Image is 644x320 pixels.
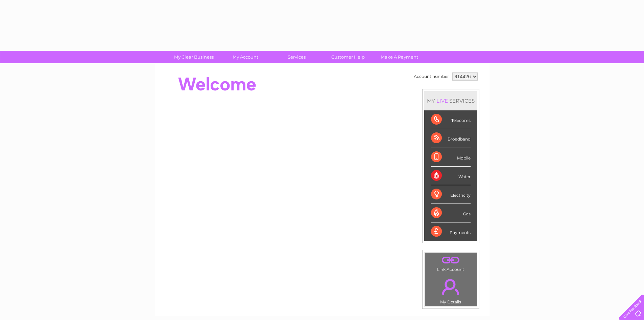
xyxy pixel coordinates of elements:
[431,222,471,241] div: Payments
[424,91,477,110] div: MY SERVICES
[431,167,471,185] div: Water
[372,51,427,63] a: Make A Payment
[431,204,471,222] div: Gas
[431,185,471,204] div: Electricity
[427,254,475,266] a: .
[269,51,325,63] a: Services
[431,129,471,148] div: Broadband
[427,275,475,299] a: .
[425,273,477,306] td: My Details
[412,71,451,82] td: Account number
[431,110,471,129] div: Telecoms
[217,51,273,63] a: My Account
[425,252,477,274] td: Link Account
[431,148,471,167] div: Mobile
[320,51,376,63] a: Customer Help
[166,51,222,63] a: My Clear Business
[435,98,449,104] div: LIVE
